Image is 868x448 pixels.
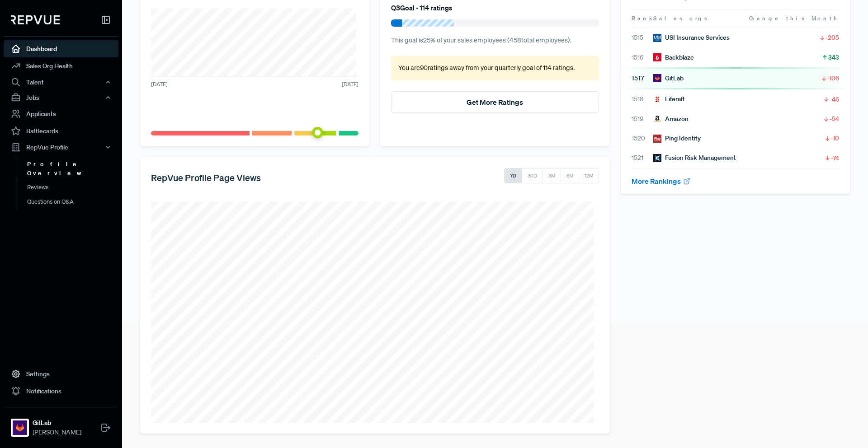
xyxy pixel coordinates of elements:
[653,33,730,42] div: USI Insurance Services
[504,168,522,183] button: 7D
[653,53,694,62] div: Backblaze
[653,95,661,103] img: Liferaft
[16,194,131,209] a: Questions on Q&A
[653,14,709,22] span: Sales orgs
[4,365,118,383] a: Settings
[653,135,661,143] img: Ping Identity
[13,420,27,435] img: GitLab
[391,4,453,12] h6: Q3 Goal - 114 ratings
[632,94,653,104] span: 1518
[16,180,131,195] a: Reviews
[653,53,661,61] img: Backblaze
[632,74,653,83] span: 1517
[653,34,661,42] img: USI Insurance Services
[342,80,359,89] span: [DATE]
[632,114,653,124] span: 1519
[831,134,839,143] span: -10
[632,153,653,163] span: 1521
[4,105,118,122] a: Applicants
[542,168,561,183] button: 3M
[522,168,543,183] button: 30D
[151,80,168,89] span: [DATE]
[4,57,118,75] a: Sales Org Health
[632,14,653,23] span: Rank
[4,122,118,140] a: Battlecards
[151,172,261,183] h5: RepVue Profile Page Views
[11,15,60,24] img: RepVue
[391,36,599,46] p: This goal is 25 % of your sales employees ( 458 total employees).
[653,94,685,104] div: Liferaft
[33,428,81,437] span: [PERSON_NAME]
[579,168,599,183] button: 12M
[33,418,81,428] strong: GitLab
[827,74,839,83] span: -106
[749,14,839,22] span: Change this Month
[653,134,701,143] div: Ping Identity
[398,63,591,73] p: You are 90 ratings away from your quarterly goal of 114 ratings .
[4,90,118,105] button: Jobs
[632,177,691,186] a: More Rankings
[653,115,661,123] img: Amazon
[653,154,661,162] img: Fusion Risk Management
[632,134,653,143] span: 1520
[830,95,839,104] span: -46
[4,140,118,155] button: RepVue Profile
[4,383,118,400] a: Notifications
[828,53,839,62] span: 343
[826,33,839,42] span: -205
[653,74,661,82] img: GitLab
[4,407,118,441] a: GitLabGitLab[PERSON_NAME]
[561,168,579,183] button: 6M
[830,114,839,123] span: -54
[632,53,653,62] span: 1516
[831,154,839,163] span: -74
[653,114,689,124] div: Amazon
[653,153,736,163] div: Fusion Risk Management
[4,75,118,90] button: Talent
[653,74,684,83] div: GitLab
[391,91,599,113] button: Get More Ratings
[4,40,118,57] a: Dashboard
[632,33,653,42] span: 1515
[16,157,131,180] a: Profile Overview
